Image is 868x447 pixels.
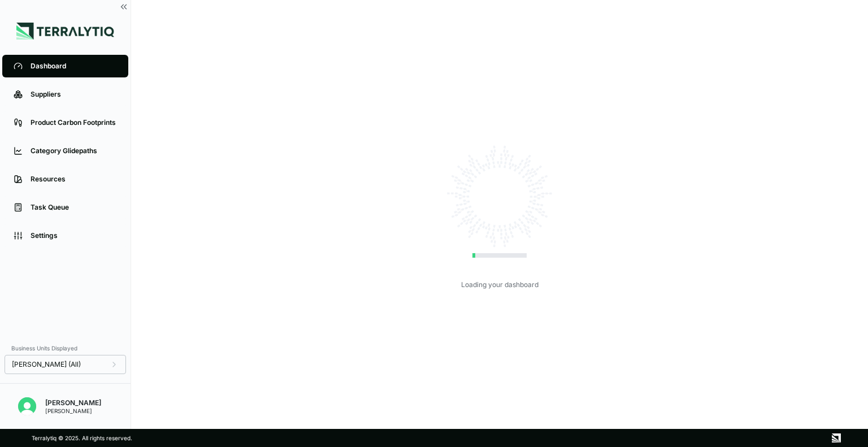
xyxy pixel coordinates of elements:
img: Logo [16,23,114,40]
div: Dashboard [31,62,117,71]
div: Settings [31,231,117,240]
div: Loading your dashboard [461,280,539,289]
div: Category Glidepaths [31,146,117,155]
div: Business Units Displayed [5,341,126,355]
div: [PERSON_NAME] [45,407,101,414]
div: Suppliers [31,90,117,99]
div: [PERSON_NAME] [45,398,101,407]
div: Resources [31,175,117,184]
div: Task Queue [31,203,117,212]
img: Aayush Gupta [18,397,36,415]
button: Open user button [14,393,41,420]
img: Loading [443,140,556,253]
span: [PERSON_NAME] (All) [12,360,81,369]
div: Product Carbon Footprints [31,118,117,127]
